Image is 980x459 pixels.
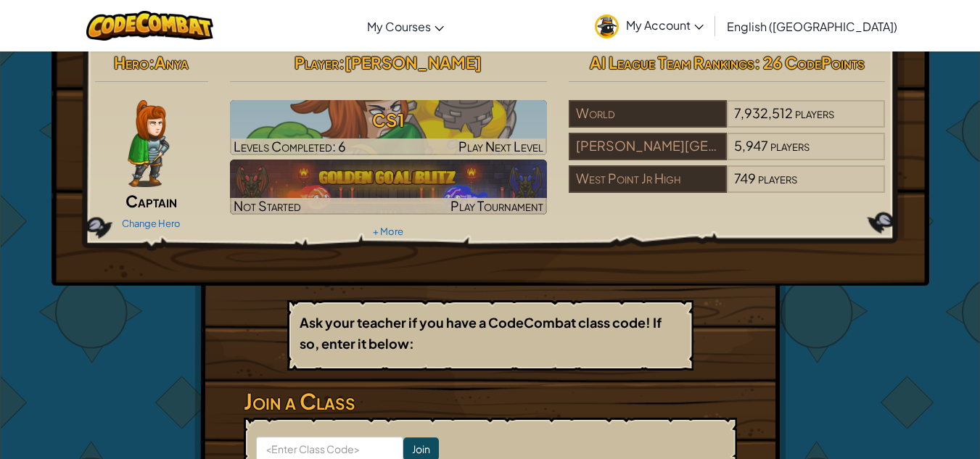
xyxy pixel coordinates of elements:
[569,100,727,128] div: World
[128,100,169,187] img: captain-pose.png
[569,114,886,131] a: World7,932,512players
[450,197,543,214] span: Play Tournament
[734,137,768,154] span: 5,947
[458,138,543,154] span: Play Next Level
[373,226,403,237] a: + More
[758,170,797,186] span: players
[367,19,431,34] span: My Courses
[122,218,181,229] a: Change Hero
[569,165,727,193] div: West Point Jr High
[626,17,704,33] span: My Account
[86,11,213,41] img: CodeCombat logo
[244,385,737,418] h3: Join a Class
[345,52,482,73] span: [PERSON_NAME]
[569,146,886,163] a: [PERSON_NAME][GEOGRAPHIC_DATA]5,947players
[339,52,345,73] span: :
[230,160,547,215] a: Not StartedPlay Tournament
[230,104,547,136] h3: CS1
[234,197,301,214] span: Not Started
[727,19,897,34] span: English ([GEOGRAPHIC_DATA])
[149,52,155,73] span: :
[588,3,711,49] a: My Account
[569,133,727,160] div: [PERSON_NAME][GEOGRAPHIC_DATA]
[230,100,547,155] a: Play Next Level
[125,191,177,211] span: Captain
[300,314,662,352] b: Ask your teacher if you have a CodeCombat class code! If so, enter it below:
[720,7,905,46] a: English ([GEOGRAPHIC_DATA])
[114,52,149,73] span: Hero
[734,170,756,186] span: 749
[595,15,619,38] img: avatar
[155,52,189,73] span: Anya
[295,52,339,73] span: Player
[795,104,834,121] span: players
[234,138,346,154] span: Levels Completed: 6
[734,104,793,121] span: 7,932,512
[230,100,547,155] img: CS1
[360,7,451,46] a: My Courses
[590,52,754,73] span: AI League Team Rankings
[770,137,810,154] span: players
[569,179,886,196] a: West Point Jr High749players
[754,52,865,73] span: : 26 CodePoints
[230,160,547,215] img: Golden Goal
